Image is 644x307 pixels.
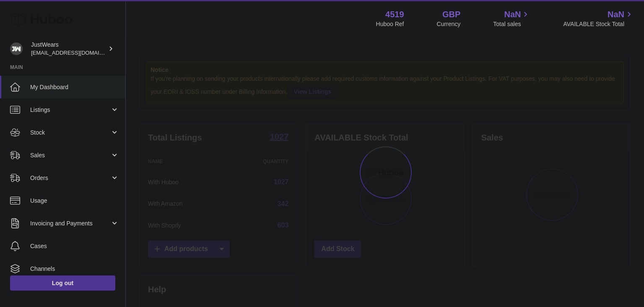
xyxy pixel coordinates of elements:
[385,9,404,20] strong: 4519
[563,20,634,28] span: AVAILABLE Stock Total
[31,41,106,57] div: JustWears
[376,20,404,28] div: Huboo Ref
[30,83,119,91] span: My Dashboard
[493,20,530,28] span: Total sales
[30,197,119,205] span: Usage
[30,129,110,137] span: Stock
[10,42,23,55] img: internalAdmin-4519@internal.huboo.com
[442,9,460,20] strong: GBP
[30,106,110,114] span: Listings
[608,9,624,20] span: NaN
[493,9,530,28] a: NaN Total sales
[30,265,119,273] span: Channels
[30,220,110,228] span: Invoicing and Payments
[31,49,123,56] span: [EMAIL_ADDRESS][DOMAIN_NAME]
[30,174,110,182] span: Orders
[30,151,110,159] span: Sales
[30,242,119,250] span: Cases
[10,275,115,291] a: Log out
[563,9,634,28] a: NaN AVAILABLE Stock Total
[437,20,461,28] div: Currency
[504,9,521,20] span: NaN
